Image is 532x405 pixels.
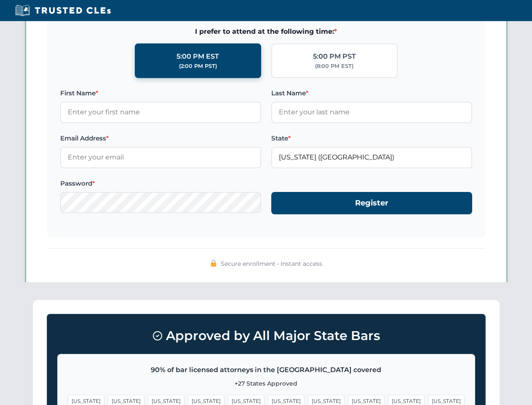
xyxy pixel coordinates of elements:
[271,88,472,98] label: Last Name
[271,133,472,143] label: State
[315,62,353,70] div: (8:00 PM EST)
[13,4,113,17] img: Trusted CLEs
[179,62,217,70] div: (2:00 PM PST)
[68,364,465,375] p: 90% of bar licensed attorneys in the [GEOGRAPHIC_DATA] covered
[221,259,322,268] span: Secure enrollment • Instant access
[60,133,261,143] label: Email Address
[210,260,217,267] img: 🔒
[60,178,261,189] label: Password
[176,51,219,62] div: 5:00 PM EST
[313,51,356,62] div: 5:00 PM PST
[271,102,472,123] input: Enter your last name
[271,192,472,214] button: Register
[60,88,261,98] label: First Name
[60,102,261,123] input: Enter your first name
[271,147,472,168] input: Florida (FL)
[60,26,472,37] span: I prefer to attend at the following time:
[60,147,261,168] input: Enter your email
[68,379,465,388] p: +27 States Approved
[57,324,475,347] h3: Approved by All Major State Bars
